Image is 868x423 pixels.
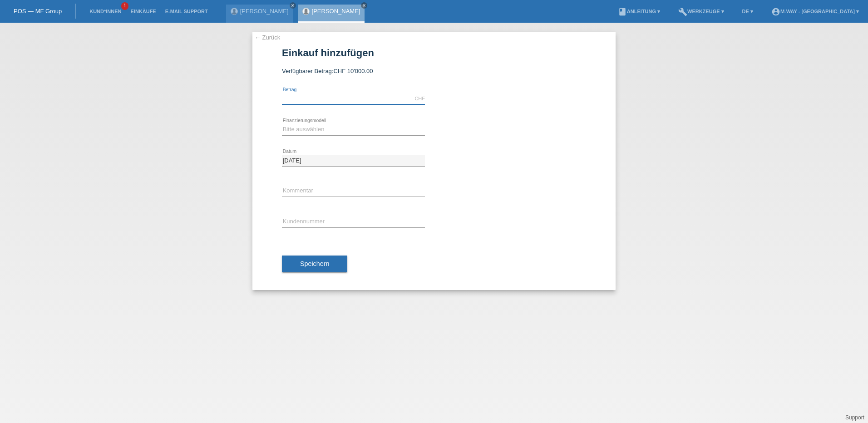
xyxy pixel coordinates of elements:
[291,3,295,8] i: close
[414,96,425,101] div: CHF
[126,9,160,14] a: Einkäufe
[312,8,360,15] a: [PERSON_NAME]
[767,9,863,14] a: account_circlem-way - [GEOGRAPHIC_DATA] ▾
[290,2,296,9] a: close
[618,7,627,16] i: book
[738,9,758,14] a: DE ▾
[14,8,62,15] a: POS — MF Group
[678,7,687,16] i: build
[161,9,212,14] a: E-Mail Support
[333,68,373,74] span: CHF 10'000.00
[240,8,289,15] a: [PERSON_NAME]
[255,34,280,41] a: ← Zurück
[282,47,586,59] h1: Einkauf hinzufügen
[674,9,729,14] a: buildWerkzeuge ▾
[85,9,126,14] a: Kund*innen
[282,256,347,273] button: Speichern
[121,2,128,10] span: 1
[361,2,367,9] a: close
[771,7,780,16] i: account_circle
[300,260,329,267] span: Speichern
[845,414,864,421] a: Support
[282,68,586,74] div: Verfügbarer Betrag:
[613,9,665,14] a: bookAnleitung ▾
[362,3,366,8] i: close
